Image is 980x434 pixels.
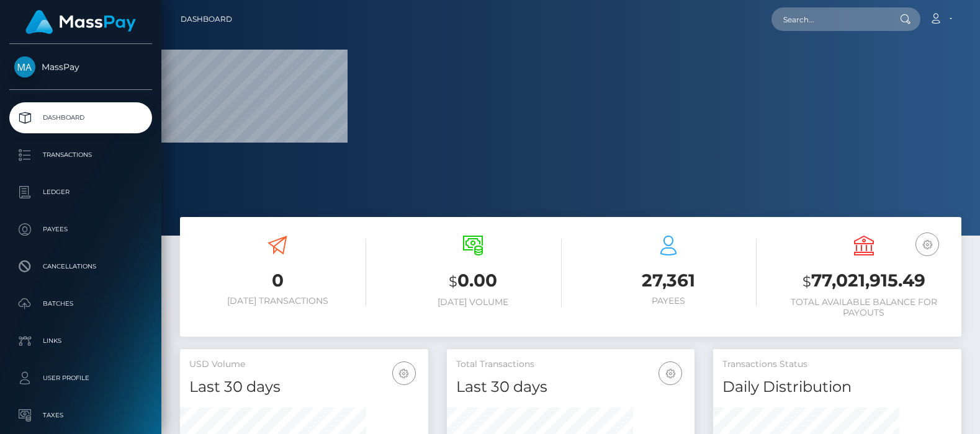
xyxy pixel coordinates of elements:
a: Cancellations [9,251,152,282]
h4: Last 30 days [189,376,419,398]
p: Payees [14,220,147,239]
input: Search... [771,7,888,31]
span: MassPay [9,61,152,73]
h4: Daily Distribution [722,376,952,398]
h3: 0 [189,268,366,293]
h4: Last 30 days [456,376,686,398]
h5: Transactions Status [722,358,952,371]
h6: Payees [580,296,757,306]
h3: 77,021,915.49 [775,268,952,294]
p: Cancellations [14,257,147,276]
a: Links [9,325,152,356]
h5: Total Transactions [456,358,686,371]
img: MassPay [14,56,35,77]
small: $ [449,273,457,290]
small: $ [802,273,811,290]
p: User Profile [14,369,147,387]
p: Ledger [14,183,147,201]
h6: [DATE] Volume [385,297,562,308]
a: Batches [9,288,152,319]
h3: 27,361 [580,268,757,293]
h5: USD Volume [189,358,419,371]
p: Links [14,332,147,350]
a: Dashboard [181,6,232,32]
a: Ledger [9,177,152,208]
a: Payees [9,214,152,245]
h3: 0.00 [385,268,562,294]
p: Taxes [14,406,147,425]
p: Transactions [14,146,147,164]
a: Taxes [9,400,152,431]
p: Batches [14,294,147,313]
p: Dashboard [14,108,147,127]
h6: [DATE] Transactions [189,296,366,306]
a: Transactions [9,139,152,170]
img: MassPay Logo [25,10,136,34]
a: User Profile [9,363,152,394]
h6: Total Available Balance for Payouts [775,297,952,318]
a: Dashboard [9,102,152,133]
